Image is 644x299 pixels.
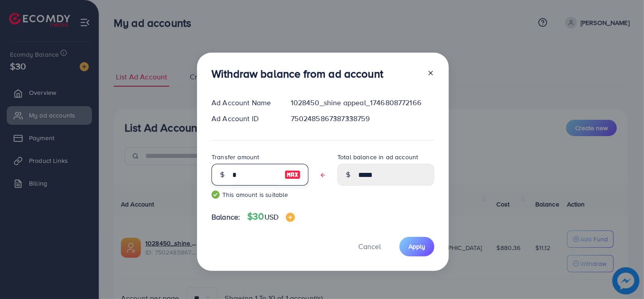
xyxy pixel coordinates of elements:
img: image [286,213,295,222]
button: Cancel [347,237,392,256]
span: Balance: [211,212,240,222]
span: USD [264,212,279,222]
div: 1028450_shine appeal_1746808772166 [284,98,442,108]
h4: $30 [247,211,295,222]
h3: Withdraw balance from ad account [211,67,383,80]
label: Total balance in ad account [337,152,418,162]
div: Ad Account Name [204,98,284,108]
img: image [284,169,301,180]
span: Apply [409,242,425,251]
div: 7502485867387338759 [284,113,442,124]
img: guide [211,191,220,199]
div: Ad Account ID [204,113,284,124]
small: This amount is suitable [211,190,308,199]
label: Transfer amount [211,152,259,162]
button: Apply [399,237,434,256]
span: Cancel [358,241,381,251]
